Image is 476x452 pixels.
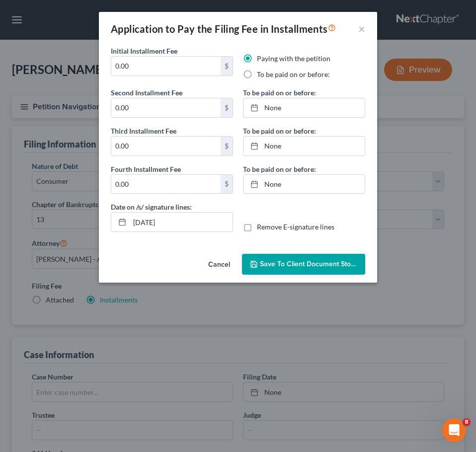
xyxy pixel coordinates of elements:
[463,418,471,426] span: 8
[111,46,177,56] label: Initial Installment Fee
[243,98,365,117] a: None
[257,222,334,232] label: Remove E-signature lines
[243,137,365,155] a: None
[111,175,221,194] input: 0.00
[358,23,365,35] button: ×
[130,213,233,231] input: MM/DD/YYYY
[243,126,316,136] label: To be paid on or before:
[257,54,330,64] label: Paying with the petition
[111,57,221,75] input: 0.00
[111,137,221,155] input: 0.00
[442,418,466,442] iframe: Intercom live chat
[111,164,181,174] label: Fourth Installment Fee
[257,70,330,79] label: To be paid on or before:
[243,164,316,174] label: To be paid on or before:
[111,87,182,98] label: Second Installment Fee
[111,126,176,136] label: Third Installment Fee
[111,22,336,36] div: Application to Pay the Filing Fee in Installments
[200,255,238,275] button: Cancel
[221,137,233,155] div: $
[242,254,365,275] button: Save to Client Document Storage
[243,175,365,194] a: None
[221,57,233,75] div: $
[243,87,316,98] label: To be paid on or before:
[111,98,221,117] input: 0.00
[221,98,233,117] div: $
[111,202,192,212] label: Date on /s/ signature lines:
[221,175,233,194] div: $
[260,260,365,268] span: Save to Client Document Storage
